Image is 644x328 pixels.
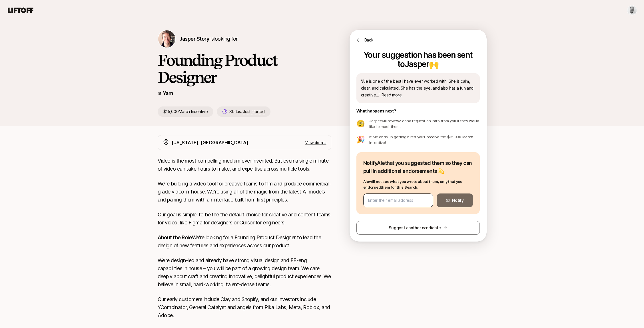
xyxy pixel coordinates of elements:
p: Ale will not see what you wrote about them, only that you endorsed them for this Search. [363,179,473,190]
p: Our goal is simple: to be the the default choice for creative and content teams for video, like F... [158,211,331,227]
h1: Founding Product Designer [158,52,331,86]
p: Video is the most compelling medium ever invented. But even a single minute of video can take hou... [158,157,331,173]
p: We’re building a video tool for creative teams to film and produce commercial-grade video in-hous... [158,180,331,204]
p: " Ale is one of the best I have ever worked with. She is calm, clear, and calculated. She has the... [361,78,475,98]
span: Read more [382,92,402,97]
p: View details [305,140,326,145]
button: Suggest another candidate [356,221,480,235]
p: Jasper will review Ale and request an intro from you if they would like to meet them. [369,118,480,129]
p: Back [364,37,374,44]
p: Your suggestion has been sent to Jasper 🙌 [356,48,480,69]
p: Notify Ale that you suggested them so they can pull in additional endorsements 💫 [363,159,473,175]
p: is looking for [179,35,238,43]
button: Justin Stephens [627,5,637,15]
strong: About the Role [158,234,192,240]
p: Our early customers include Clay and Shopify, and our investors include YCombinator, General Cata... [158,295,331,319]
p: 🧐 [356,120,365,127]
p: Status: [229,108,264,115]
p: We’re design-led and already have strong visual design and FE-eng capabilities in house – you wil... [158,256,331,289]
img: Jasper Story [158,30,175,48]
span: Just started [243,109,265,114]
p: [US_STATE], [GEOGRAPHIC_DATA] [172,139,248,146]
p: We're looking for a Founding Product Designer to lead the design of new features and experiences ... [158,234,331,250]
p: 🎉 [356,136,365,143]
p: What happens next? [356,108,396,114]
input: Enter their email address [368,197,429,204]
img: Justin Stephens [627,5,637,15]
p: $15,000 Match Incentive [158,106,214,117]
p: If Ale ends up getting hired you'll receive the $15,000 Match Incentive! [369,134,480,145]
span: Jasper Story [179,36,209,42]
p: at [158,90,162,97]
a: Yarn [163,90,173,96]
